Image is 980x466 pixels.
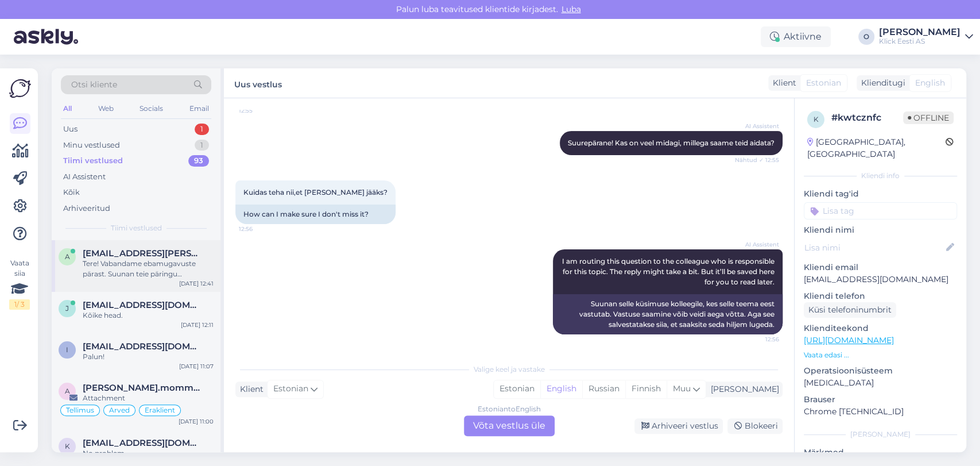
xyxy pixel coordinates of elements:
[179,417,214,426] div: [DATE] 11:00
[540,380,582,398] div: English
[195,124,209,135] div: 1
[857,77,905,89] div: Klienditugi
[735,156,779,164] span: Nähtud ✓ 12:55
[858,29,874,45] div: O
[145,407,175,414] span: Eraklient
[804,302,896,318] div: Küsi telefoninumbrit
[66,345,68,354] span: i
[83,341,202,352] span: info@aklveod.ee
[804,365,957,377] p: Operatsioonisüsteem
[558,4,584,14] span: Luba
[804,274,957,286] p: [EMAIL_ADDRESS][DOMAIN_NAME]
[804,406,957,418] p: Chrome [TECHNICAL_ID]
[83,259,214,279] div: Tere! Vabandame ebamugavuste pärast. Suunan teie päringu spetsialistile, kes uurib tellimuse nr 2...
[65,304,69,313] span: j
[63,140,120,151] div: Minu vestlused
[806,77,841,89] span: Estonian
[195,140,209,151] div: 1
[188,155,209,167] div: 93
[235,364,783,375] div: Valige keel ja vastake
[804,394,957,406] p: Brauser
[879,37,960,46] div: Klick Eesti AS
[478,404,541,414] div: Estonian to English
[111,223,162,233] span: Tiimi vestlused
[234,75,282,91] label: Uus vestlus
[625,380,667,398] div: Finnish
[63,187,80,198] div: Kõik
[768,77,796,89] div: Klient
[83,383,202,393] span: alexandre.mommeja via klienditugi@klick.ee
[83,310,214,321] div: Kõike head.
[915,77,945,89] span: English
[736,122,779,130] span: AI Assistent
[761,26,831,47] div: Aktiivne
[66,407,94,414] span: Tellimus
[562,257,776,286] span: I am routing this question to the colleague who is responsible for this topic. The reply might ta...
[727,418,783,434] div: Blokeeri
[494,380,540,398] div: Estonian
[83,352,214,362] div: Palun!
[804,202,957,219] input: Lisa tag
[235,205,396,224] div: How can I make sure I don't miss it?
[582,380,625,398] div: Russian
[804,429,957,440] div: [PERSON_NAME]
[83,248,202,259] span: anoly.gilden@gmail.com
[9,299,30,310] div: 1 / 3
[63,203,110,214] div: Arhiveeritud
[83,448,214,459] div: No problem.
[83,438,202,448] span: keppler88a@gmail.com
[239,225,282,233] span: 12:56
[9,258,30,310] div: Vaata siia
[831,111,903,125] div: # kwtcznfc
[804,290,957,302] p: Kliendi telefon
[804,335,894,345] a: [URL][DOMAIN_NAME]
[239,106,282,115] span: 12:55
[807,136,946,160] div: [GEOGRAPHIC_DATA], [GEOGRAPHIC_DATA]
[63,155,123,167] div: Tiimi vestlused
[736,335,779,344] span: 12:56
[804,350,957,360] p: Vaata edasi ...
[61,101,74,116] div: All
[83,300,202,310] span: janek.korgmaa@gmail.com
[96,101,116,116] div: Web
[235,383,264,395] div: Klient
[109,407,130,414] span: Arved
[879,28,960,37] div: [PERSON_NAME]
[273,383,308,395] span: Estonian
[71,79,117,91] span: Otsi kliente
[804,241,944,254] input: Lisa nimi
[65,442,70,450] span: k
[804,322,957,334] p: Klienditeekond
[814,115,819,124] span: k
[804,446,957,459] p: Märkmed
[179,362,214,371] div: [DATE] 11:07
[464,415,555,436] div: Võta vestlus üle
[137,101,165,116] div: Socials
[65,252,70,261] span: a
[634,418,723,434] div: Arhiveeri vestlus
[736,240,779,249] span: AI Assistent
[83,393,214,403] div: Attachment
[63,171,106,183] div: AI Assistent
[187,101,211,116] div: Email
[903,111,954,124] span: Offline
[673,383,691,394] span: Muu
[804,377,957,389] p: [MEDICAL_DATA]
[804,261,957,274] p: Kliendi email
[804,188,957,200] p: Kliendi tag'id
[804,171,957,181] div: Kliendi info
[706,383,779,395] div: [PERSON_NAME]
[65,387,70,395] span: a
[63,124,78,135] div: Uus
[243,188,388,197] span: Kuidas teha nii,et [PERSON_NAME] jääks?
[179,279,214,288] div: [DATE] 12:41
[804,224,957,236] p: Kliendi nimi
[9,78,31,99] img: Askly Logo
[553,294,783,334] div: Suunan selle küsimuse kolleegile, kes selle teema eest vastutab. Vastuse saamine võib veidi aega ...
[181,321,214,329] div: [DATE] 12:11
[568,138,774,147] span: Suurepärane! Kas on veel midagi, millega saame teid aidata?
[879,28,973,46] a: [PERSON_NAME]Klick Eesti AS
